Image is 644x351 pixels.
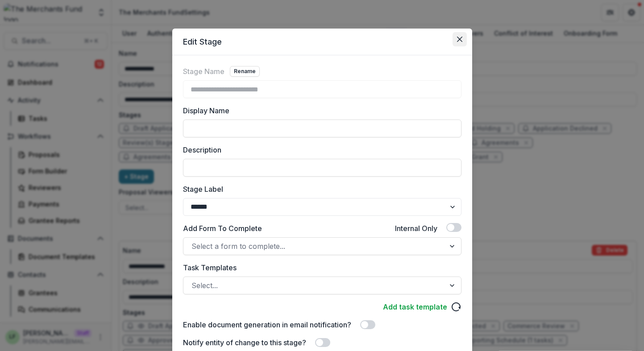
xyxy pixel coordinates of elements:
label: Notify entity of change to this stage? [183,337,306,348]
label: Description [183,145,456,155]
button: Rename [230,66,260,77]
label: Stage Label [183,184,456,194]
label: Stage Name [183,66,224,77]
label: Internal Only [395,223,437,234]
header: Edit Stage [172,29,472,55]
a: Add task template [383,301,447,312]
svg: reload [451,301,461,312]
label: Add Form To Complete [183,223,262,234]
label: Display Name [183,105,456,116]
label: Task Templates [183,262,456,273]
button: Close [453,32,467,46]
label: Enable document generation in email notification? [183,319,351,330]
